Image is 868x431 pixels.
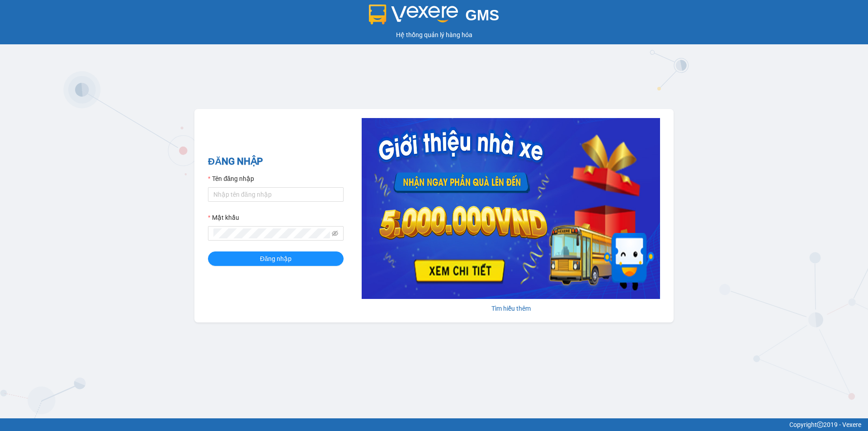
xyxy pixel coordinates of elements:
a: GMS [369,14,500,21]
div: Hệ thống quản lý hàng hóa [2,30,866,40]
img: logo 2 [369,5,458,24]
span: Đăng nhập [260,254,292,264]
div: Copyright 2019 - Vexere [7,420,861,430]
span: eye-invisible [332,230,338,237]
img: banner-0 [362,118,660,299]
h2: ĐĂNG NHẬP [208,154,344,169]
div: Tìm hiểu thêm [362,303,660,313]
label: Tên đăng nhập [208,174,254,184]
input: Tên đăng nhập [208,187,344,202]
button: Đăng nhập [208,251,344,266]
span: GMS [465,7,499,24]
input: Mật khẩu [213,228,330,238]
span: copyright [817,422,823,428]
label: Mật khẩu [208,213,239,223]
